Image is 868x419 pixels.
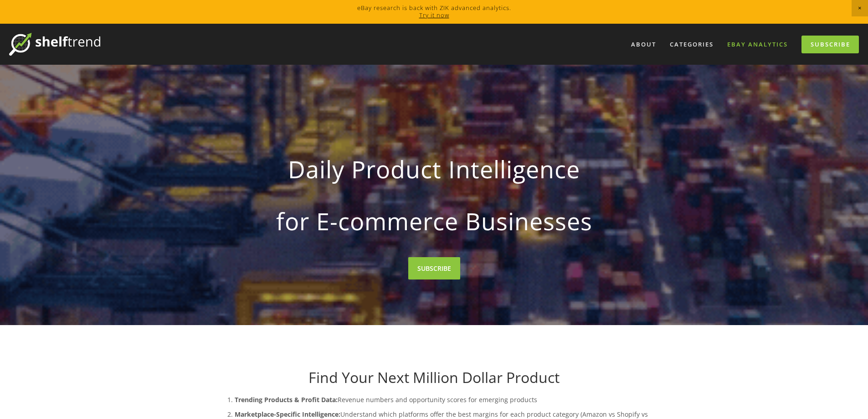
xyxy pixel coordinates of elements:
[664,37,719,52] div: Categories
[235,410,340,419] strong: Marketplace-Specific Intelligence:
[408,257,460,279] a: SUBSCRIBE
[721,37,794,52] a: eBay Analytics
[235,394,652,405] p: Revenue numbers and opportunity scores for emerging products
[231,148,637,191] strong: Daily Product Intelligence
[625,37,662,52] a: About
[231,200,637,243] strong: for E-commerce Businesses
[235,395,338,404] strong: Trending Products & Profit Data:
[419,11,449,19] a: Try it now
[9,33,100,56] img: ShelfTrend
[801,36,859,53] a: Subscribe
[216,369,652,386] h1: Find Your Next Million Dollar Product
